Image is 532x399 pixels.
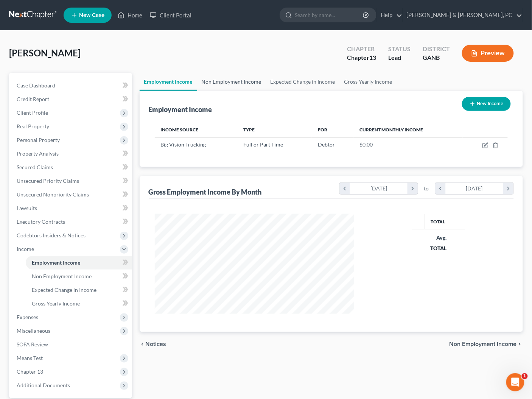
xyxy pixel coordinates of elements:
[388,53,411,62] div: Lead
[462,97,511,111] button: New Income
[517,341,523,347] i: chevron_right
[11,338,132,351] a: SOFA Review
[295,8,364,22] input: Search by name...
[388,45,411,53] div: Status
[79,12,104,18] span: New Case
[17,178,79,184] span: Unsecured Priority Claims
[26,297,132,310] a: Gross Yearly Income
[11,79,132,92] a: Case Dashboard
[347,45,376,53] div: Chapter
[149,105,212,114] div: Employment Income
[503,183,513,194] i: chevron_right
[197,73,266,91] a: Non Employment Income
[17,232,86,238] span: Codebtors Insiders & Notices
[340,73,397,91] a: Gross Yearly Income
[32,300,80,307] span: Gross Yearly Income
[17,246,34,252] span: Income
[425,214,453,229] th: Total
[318,141,335,148] span: Debtor
[26,270,132,283] a: Non Employment Income
[140,341,166,347] button: chevron_left Notices
[149,187,262,196] div: Gross Employment Income By Month
[17,355,43,361] span: Means Test
[11,161,132,174] a: Secured Claims
[140,73,197,91] a: Employment Income
[350,183,408,194] div: [DATE]
[424,185,429,192] span: to
[377,8,402,22] a: Help
[11,147,132,161] a: Property Analysis
[146,341,166,347] span: Notices
[436,183,446,194] i: chevron_left
[369,54,376,61] span: 13
[340,183,350,194] i: chevron_left
[11,201,132,215] a: Lawsuits
[17,96,49,102] span: Credit Report
[17,123,49,129] span: Real Property
[17,218,65,225] span: Executory Contracts
[11,92,132,106] a: Credit Report
[17,368,43,375] span: Chapter 13
[17,164,53,170] span: Secured Claims
[32,273,92,279] span: Non Employment Income
[450,341,517,347] span: Non Employment Income
[423,53,450,62] div: GANB
[450,341,523,347] button: Non Employment Income chevron_right
[17,314,38,320] span: Expenses
[243,127,255,132] span: Type
[17,327,50,334] span: Miscellaneous
[140,341,146,347] i: chevron_left
[161,141,206,148] span: Big Vision Trucking
[431,234,447,242] div: Avg.
[318,127,327,132] span: For
[347,53,376,62] div: Chapter
[17,341,48,348] span: SOFA Review
[408,183,418,194] i: chevron_right
[11,174,132,188] a: Unsecured Priority Claims
[17,150,59,157] span: Property Analysis
[9,47,81,58] span: [PERSON_NAME]
[266,73,340,91] a: Expected Change in Income
[17,109,48,116] span: Client Profile
[462,45,514,62] button: Preview
[11,215,132,229] a: Executory Contracts
[26,256,132,270] a: Employment Income
[446,183,504,194] div: [DATE]
[146,8,195,22] a: Client Portal
[17,137,60,143] span: Personal Property
[17,205,37,211] span: Lawsuits
[32,259,80,266] span: Employment Income
[32,287,96,293] span: Expected Change in Income
[17,82,55,89] span: Case Dashboard
[17,382,70,388] span: Additional Documents
[114,8,146,22] a: Home
[506,373,524,391] iframe: Intercom live chat
[360,127,423,132] span: Current Monthly Income
[431,245,447,252] div: TOTAL
[161,127,199,132] span: Income Source
[423,45,450,53] div: District
[26,283,132,297] a: Expected Change in Income
[243,141,283,148] span: Full or Part Time
[11,188,132,201] a: Unsecured Nonpriority Claims
[17,191,89,198] span: Unsecured Nonpriority Claims
[360,141,373,148] span: $0.00
[403,8,523,22] a: [PERSON_NAME] & [PERSON_NAME], PC
[522,373,528,379] span: 1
